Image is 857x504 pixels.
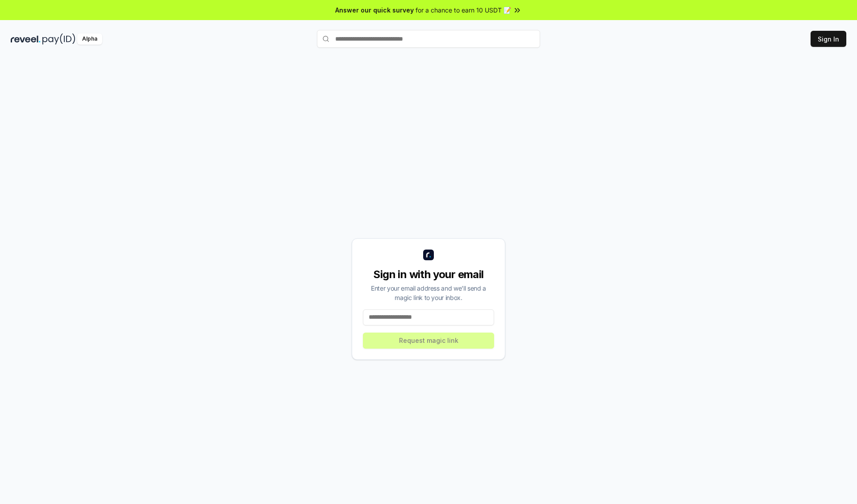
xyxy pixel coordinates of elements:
img: logo_small [423,250,434,260]
div: Alpha [77,33,102,45]
span: for a chance to earn 10 USDT 📝 [416,5,511,15]
div: Enter your email address and we’ll send a magic link to your inbox. [363,283,494,302]
button: Sign In [811,31,846,47]
img: pay_id [42,33,75,45]
span: Answer our quick survey [335,5,414,15]
div: Sign in with your email [363,267,494,282]
img: reveel_dark [11,33,41,45]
